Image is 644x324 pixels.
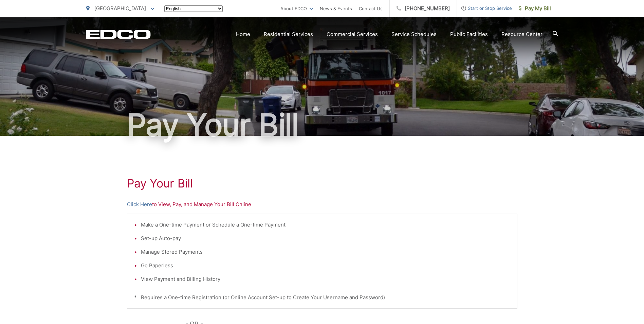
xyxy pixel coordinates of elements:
[264,30,313,38] a: Residential Services
[141,221,510,229] li: Make a One-time Payment or Schedule a One-time Payment
[141,262,510,270] li: Go Paperless
[280,4,313,13] a: About EDCO
[164,5,223,12] select: Select a language
[86,30,151,39] a: EDCD logo. Return to the homepage.
[327,30,378,38] a: Commercial Services
[141,234,510,242] li: Set-up Auto-pay
[127,200,517,209] p: to View, Pay, and Manage Your Bill Online
[141,275,510,283] li: View Payment and Billing History
[391,30,437,38] a: Service Schedules
[127,177,517,190] h1: Pay Your Bill
[127,200,152,209] a: Click Here
[86,108,558,142] h1: Pay Your Bill
[450,30,488,38] a: Public Facilities
[501,30,542,38] a: Resource Center
[519,4,551,13] span: Pay My Bill
[359,4,383,13] a: Contact Us
[320,4,352,13] a: News & Events
[94,5,146,12] span: [GEOGRAPHIC_DATA]
[134,293,510,302] p: * Requires a One-time Registration (or Online Account Set-up to Create Your Username and Password)
[236,30,250,38] a: Home
[141,248,510,256] li: Manage Stored Payments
